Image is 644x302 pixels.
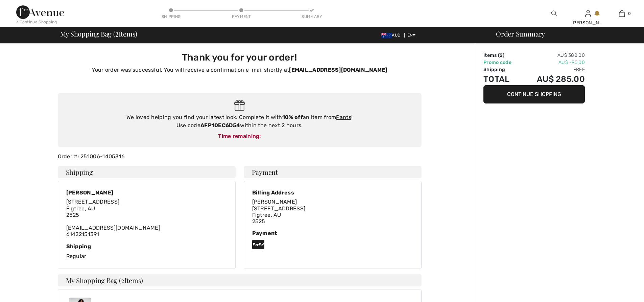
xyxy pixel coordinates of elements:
h3: Thank you for your order! [62,52,418,63]
div: Order #: 251006-1405316 [54,153,426,161]
span: AUD [381,33,403,38]
img: 1ère Avenue [16,5,64,19]
a: 0 [605,9,638,18]
p: Your order was successful. You will receive a confirmation e-mail shortly at [62,66,418,74]
td: AU$ 380.00 [521,52,585,59]
div: We loved helping you find your latest look. Complete it with an item from ! Use code within the n... [65,113,415,130]
div: [PERSON_NAME] [571,19,604,26]
span: My Shopping Bag ( Items) [60,30,138,37]
span: [STREET_ADDRESS] Figtree, AU 2525 [66,199,120,218]
span: 2 [115,29,119,38]
img: My Info [585,9,591,18]
div: Shipping [161,14,181,20]
div: Shipping [66,243,227,250]
img: Gift.svg [234,100,245,111]
td: AU$ -95.00 [521,59,585,66]
strong: [EMAIL_ADDRESS][DOMAIN_NAME] [289,67,387,73]
h4: Payment [244,166,422,178]
span: 0 [628,10,631,17]
div: Order Summary [488,30,640,37]
td: AU$ 285.00 [521,73,585,85]
span: [STREET_ADDRESS] Figtree, AU 2525 [252,205,306,225]
img: My Bag [619,9,625,18]
div: Billing Address [252,189,306,196]
td: Free [521,66,585,73]
div: [EMAIL_ADDRESS][DOMAIN_NAME] 61422151391 [66,199,160,237]
div: [PERSON_NAME] [66,189,160,196]
button: Continue Shopping [483,85,585,103]
span: 2 [500,52,503,58]
div: Time remaining: [65,132,415,140]
span: EN [407,33,416,38]
img: Australian Dollar [381,33,392,38]
div: Payment [252,230,413,236]
a: Sign In [585,10,591,17]
div: Summary [302,14,322,20]
img: search the website [551,9,557,18]
strong: AFP10EC6D54 [200,122,240,129]
h4: My Shopping Bag ( Items) [58,274,422,286]
a: Pants [336,114,351,120]
div: < Continue Shopping [16,19,57,25]
td: Total [483,73,521,85]
td: Shipping [483,66,521,73]
div: Regular [66,243,227,260]
td: Items ( ) [483,52,521,59]
td: Promo code [483,59,521,66]
div: Payment [231,14,252,20]
span: 2 [121,276,124,285]
strong: 10% off [282,114,303,120]
span: [PERSON_NAME] [252,199,297,205]
h4: Shipping [58,166,236,178]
